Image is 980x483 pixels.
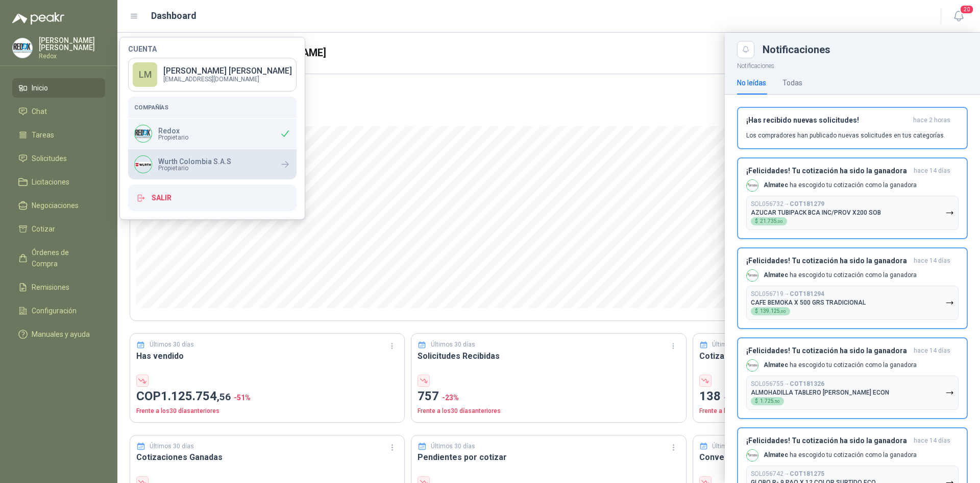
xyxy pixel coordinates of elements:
[774,399,780,404] span: ,50
[39,53,105,59] p: Redox
[32,247,95,269] span: Órdenes de Compra
[764,271,788,279] b: Almatec
[764,361,788,369] b: Almatec
[134,103,290,112] h5: Compañías
[764,451,917,459] p: ha escogido tu cotización como la ganadora
[747,270,758,281] img: Company Logo
[128,58,297,91] a: LM[PERSON_NAME] [PERSON_NAME][EMAIL_ADDRESS][DOMAIN_NAME]
[13,38,32,58] img: Company Logo
[751,307,790,315] div: $
[12,278,105,297] a: Remisiones
[135,125,152,142] img: Company Logo
[960,5,974,14] span: 20
[12,78,105,98] a: Inicio
[763,44,968,55] div: Notificaciones
[32,82,48,94] span: Inicio
[135,156,152,173] img: Company Logo
[32,129,54,141] span: Tareas
[32,305,77,316] span: Configuración
[163,67,292,75] p: [PERSON_NAME] [PERSON_NAME]
[747,360,758,371] img: Company Logo
[32,282,69,293] span: Remisiones
[913,116,950,125] span: hace 2 horas
[914,257,950,265] span: hace 14 días
[777,219,783,224] span: ,00
[32,223,55,235] span: Cotizar
[746,347,910,355] h3: ¡Felicidades! Tu cotización ha sido la ganadora
[39,37,105,51] p: [PERSON_NAME] [PERSON_NAME]
[746,257,910,265] h3: ¡Felicidades! Tu cotización ha sido la ganadora
[746,116,909,125] h3: ¡Has recibido nuevas solicitudes!
[780,309,786,314] span: ,00
[12,149,105,168] a: Solicitudes
[764,451,788,458] b: Almatec
[12,219,105,239] a: Cotizar
[151,9,197,23] h1: Dashboard
[746,436,910,445] h3: ¡Felicidades! Tu cotización ha sido la ganadora
[12,301,105,320] a: Configuración
[751,380,824,388] p: SOL056755 →
[158,134,188,141] span: Propietario
[12,325,105,344] a: Manuales y ayuda
[737,107,968,149] button: ¡Has recibido nuevas solicitudes!hace 2 horas Los compradores han publicado nuevas solicitudes en...
[12,172,105,192] a: Licitaciones
[746,286,959,320] button: SOL056719→COT181294CAFE BEMOKA X 500 GRS TRADICIONAL$139.125,00
[764,271,917,280] p: ha escogido tu cotización como la ganadora
[751,217,787,225] div: $
[747,450,758,461] img: Company Logo
[12,196,105,215] a: Negociaciones
[760,309,786,314] span: 139.125
[746,131,945,140] p: Los compradores han publicado nuevas solicitudes en tus categorías.
[737,77,766,88] div: No leídas
[158,127,188,134] p: Redox
[790,290,824,297] b: COT181294
[32,106,47,117] span: Chat
[128,149,297,179] a: Company LogoWurth Colombia S.A.SPropietario
[764,361,917,370] p: ha escogido tu cotización como la ganadora
[128,45,297,53] h4: Cuenta
[12,125,105,145] a: Tareas
[12,12,64,25] img: Logo peakr
[32,153,67,164] span: Solicitudes
[790,380,824,387] b: COT181326
[764,181,788,189] b: Almatec
[760,399,780,404] span: 1.725
[737,337,968,419] button: ¡Felicidades! Tu cotización ha sido la ganadorahace 14 días Company LogoAlmatec ha escogido tu co...
[751,200,824,208] p: SOL056732 →
[782,77,802,88] div: Todas
[790,470,824,477] b: COT181275
[746,167,910,175] h3: ¡Felicidades! Tu cotización ha sido la ganadora
[12,243,105,273] a: Órdenes de Compra
[746,196,959,230] button: SOL056732→COT181279AZUCAR TUBIPACK BCA INC/PROV X200 SOB$21.735,00
[747,180,758,191] img: Company Logo
[914,347,950,355] span: hace 14 días
[751,299,866,306] p: CAFE BEMOKA X 500 GRS TRADICIONAL
[32,200,79,211] span: Negociaciones
[751,470,824,478] p: SOL056742 →
[128,185,297,211] button: Salir
[133,62,157,87] div: LM
[914,167,950,175] span: hace 14 días
[751,209,881,216] p: AZUCAR TUBIPACK BCA INC/PROV X200 SOB
[737,41,754,58] button: Close
[790,200,824,208] b: COT181279
[158,165,231,171] span: Propietario
[746,376,959,410] button: SOL056755→COT181326ALMOHADILLA TABLERO [PERSON_NAME] ECON$1.725,50
[751,290,824,298] p: SOL056719 →
[737,247,968,329] button: ¡Felicidades! Tu cotización ha sido la ganadorahace 14 días Company LogoAlmatec ha escogido tu co...
[158,158,231,165] p: Wurth Colombia S.A.S
[760,219,783,224] span: 21.735
[949,7,968,26] button: 20
[32,329,90,340] span: Manuales y ayuda
[163,76,292,82] p: [EMAIL_ADDRESS][DOMAIN_NAME]
[914,436,950,445] span: hace 14 días
[764,181,917,190] p: ha escogido tu cotización como la ganadora
[737,157,968,239] button: ¡Felicidades! Tu cotización ha sido la ganadorahace 14 días Company LogoAlmatec ha escogido tu co...
[725,58,980,71] p: Notificaciones
[751,389,889,396] p: ALMOHADILLA TABLERO [PERSON_NAME] ECON
[12,102,105,121] a: Chat
[751,397,784,405] div: $
[32,176,69,188] span: Licitaciones
[128,119,297,149] div: Company LogoRedoxPropietario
